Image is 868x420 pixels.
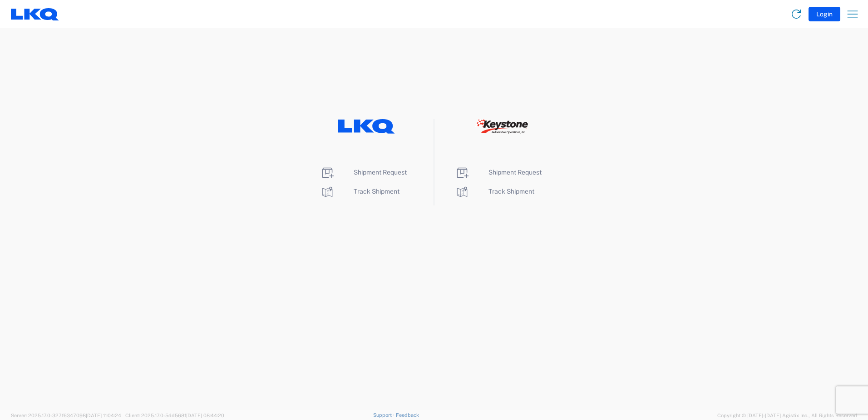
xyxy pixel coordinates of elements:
span: Copyright © [DATE]-[DATE] Agistix Inc., All Rights Reserved [717,411,857,420]
span: Track Shipment [354,188,399,195]
a: Shipment Request [455,169,542,176]
span: Track Shipment [488,188,534,195]
a: Feedback [396,412,419,418]
a: Track Shipment [320,188,399,195]
button: Login [809,7,840,21]
a: Support [373,412,396,418]
a: Track Shipment [455,188,534,195]
span: [DATE] 08:44:20 [186,413,224,418]
span: Shipment Request [354,169,407,176]
span: Shipment Request [488,169,542,176]
span: [DATE] 11:04:24 [86,413,121,418]
a: Shipment Request [320,169,407,176]
span: Client: 2025.17.0-5dd568f [125,413,224,418]
span: Server: 2025.17.0-327f6347098 [11,413,121,418]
